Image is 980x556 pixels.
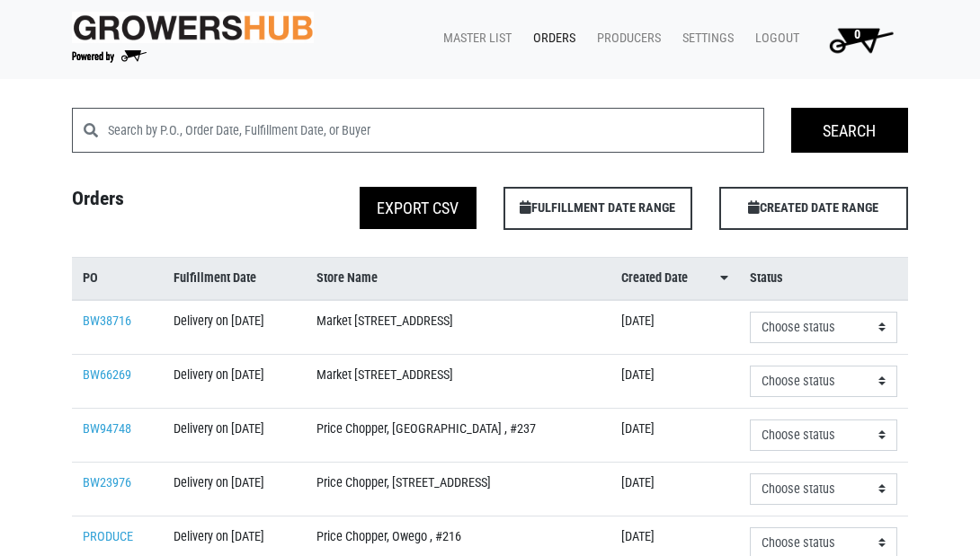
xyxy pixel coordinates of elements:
[610,462,739,516] td: [DATE]
[503,187,692,230] span: FULFILLMENT DATE RANGE
[806,22,908,57] a: 0
[306,462,611,516] td: Price Chopper, [STREET_ADDRESS]
[163,408,305,462] td: Delivery on [DATE]
[610,354,739,408] td: [DATE]
[621,269,688,288] span: Created Date
[750,269,783,288] span: Status
[108,108,764,153] input: Search by P.O., Order Date, Fulfillment Date, or Buyer
[791,108,908,153] input: Search
[83,269,98,288] span: PO
[83,313,131,329] a: BW38716
[174,269,294,288] a: Fulfillment Date
[519,22,583,56] a: Orders
[429,22,519,56] a: Master List
[719,187,908,230] span: CREATED DATE RANGE
[83,475,131,490] a: BW23976
[583,22,668,56] a: Producers
[610,408,739,462] td: [DATE]
[316,269,378,288] span: Store Name
[316,269,601,288] a: Store Name
[58,187,274,223] h4: Orders
[83,269,152,288] a: PO
[163,462,305,516] td: Delivery on [DATE]
[72,12,314,43] img: original-fc7597fdc6adbb9d0e2ae620e786d1a2.jpg
[163,300,305,355] td: Delivery on [DATE]
[83,529,133,544] a: PRODUCE
[750,269,897,288] a: Status
[174,269,256,288] span: Fulfillment Date
[621,269,728,288] a: Created Date
[163,354,305,408] td: Delivery on [DATE]
[83,367,131,383] a: BW66269
[306,354,611,408] td: Market [STREET_ADDRESS]
[610,300,739,355] td: [DATE]
[741,22,806,56] a: Logout
[72,50,147,63] img: Powered by Big Wheelbarrow
[821,22,901,57] img: Cart
[854,27,860,42] span: 0
[668,22,741,56] a: Settings
[360,187,477,229] button: Export CSV
[306,300,611,355] td: Market [STREET_ADDRESS]
[83,421,131,437] a: BW94748
[306,408,611,462] td: Price Chopper, [GEOGRAPHIC_DATA] , #237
